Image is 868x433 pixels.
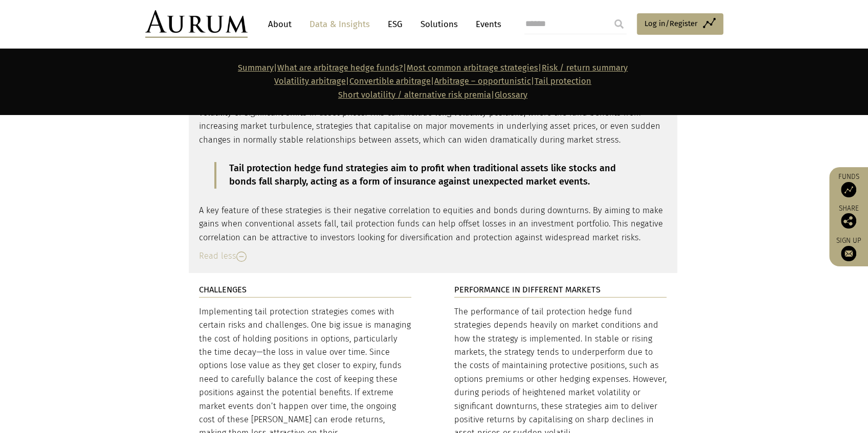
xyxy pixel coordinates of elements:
[841,182,856,197] img: Access Funds
[383,15,408,34] a: ESG
[236,252,247,262] img: Read Less
[274,76,346,86] a: Volatility arbitrage
[145,10,248,38] img: Aurum
[274,76,535,86] strong: | | |
[542,63,628,73] a: Risk / return summary
[263,15,297,34] a: About
[841,213,856,229] img: Share this post
[434,76,531,86] a: Arbitrage – opportunistic
[471,15,501,34] a: Events
[349,76,431,86] a: Convertible arbitrage
[338,90,491,100] a: Short volatility / alternative risk premia
[199,204,667,244] p: A key feature of these strategies is their negative correlation to equities and bonds during down...
[535,76,591,86] a: Tail protection
[238,63,274,73] a: Summary
[609,14,629,34] input: Submit
[834,236,863,261] a: Sign up
[415,15,463,34] a: Solutions
[229,162,639,189] p: Tail protection hedge fund strategies aim to profit when traditional assets like stocks and bonds...
[407,63,538,73] a: Most common arbitrage strategies
[199,249,667,263] div: Read less
[454,285,600,294] strong: PERFORMANCE IN DIFFERENT MARKETS
[834,172,863,197] a: Funds
[304,15,375,34] a: Data & Insights
[338,90,527,100] span: |
[834,205,863,229] div: Share
[841,246,856,261] img: Sign up to our newsletter
[637,13,723,35] a: Log in/Register
[277,63,403,73] a: What are arbitrage hedge funds?
[495,90,527,100] a: Glossary
[199,79,667,244] div: Tail protection hedge fund strategies aim to profit when traditional assets like stocks and bonds...
[238,63,542,73] strong: | | |
[644,17,698,30] span: Log in/Register
[199,285,247,294] strong: CHALLENGES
